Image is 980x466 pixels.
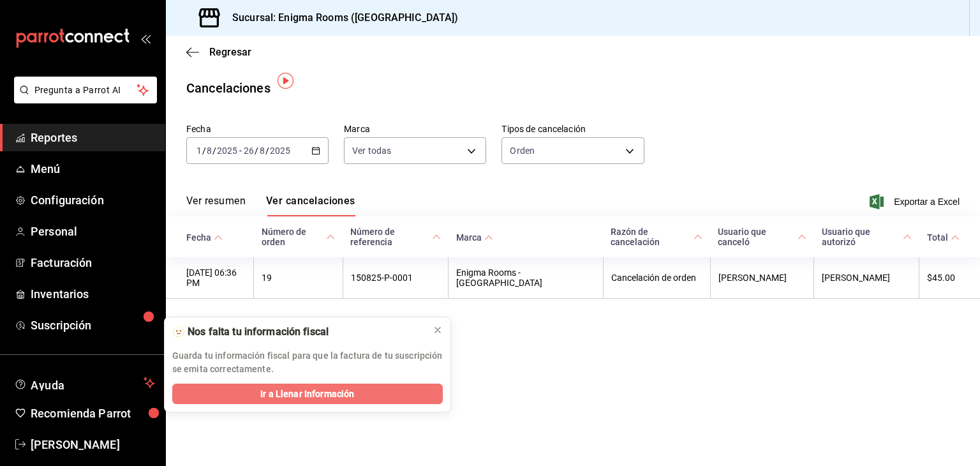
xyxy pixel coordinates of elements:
span: Pregunta a Parrot AI [34,84,137,97]
th: [DATE] 06:36 PM [166,257,254,299]
span: Usuario que canceló [718,227,806,247]
span: / [255,146,258,156]
span: Número de referencia [350,227,441,247]
h3: Sucursal: Enigma Rooms ([GEOGRAPHIC_DATA]) [222,10,459,26]
input: ---- [269,146,291,156]
span: Suscripción [31,317,155,334]
th: 19 [254,257,343,299]
span: Ayuda [31,375,138,391]
span: Regresar [209,46,251,58]
th: 150825-P-0001 [343,257,449,299]
th: [PERSON_NAME] [814,257,919,299]
label: Tipos de cancelación [501,124,644,133]
div: navigation tabs [186,195,355,216]
span: / [265,146,269,156]
span: Número de orden [262,227,336,247]
button: Ir a Llenar Información [172,384,443,404]
span: Marca [456,232,493,243]
span: Fecha [186,232,223,243]
img: Tooltip marker [278,73,293,89]
span: Ver todas [352,144,391,157]
button: Ver resumen [186,195,246,216]
p: Guarda tu información fiscal para que la factura de tu suscripción se emita correctamente. [172,349,443,376]
label: Marca [344,124,486,133]
th: $45.00 [919,257,980,299]
span: Orden [510,144,535,157]
span: Total [927,232,960,243]
button: Ver cancelaciones [266,195,355,216]
span: Menú [31,160,155,177]
span: Reportes [31,129,155,146]
div: Cancelaciones [186,79,271,98]
button: Exportar a Excel [872,194,960,209]
span: Configuración [31,192,155,209]
span: Usuario que autorizó [822,227,912,247]
span: Recomienda Parrot [31,405,155,422]
th: [PERSON_NAME] [710,257,814,299]
span: - [239,146,242,156]
input: -- [196,146,202,156]
button: Regresar [186,46,251,58]
input: -- [243,146,255,156]
input: -- [206,146,212,156]
span: Inventarios [31,285,155,303]
span: [PERSON_NAME] [31,436,155,453]
span: Ir a Llenar Información [260,387,354,401]
th: Cancelación de orden [603,257,710,299]
a: Pregunta a Parrot AI [9,93,157,106]
button: Pregunta a Parrot AI [14,77,157,103]
span: Personal [31,223,155,240]
div: 🫥 Nos falta tu información fiscal [172,325,422,339]
span: / [202,146,206,156]
span: / [212,146,216,156]
button: open_drawer_menu [140,33,151,43]
input: ---- [216,146,238,156]
span: Razón de cancelación [611,227,702,247]
label: Fecha [186,124,329,133]
th: Enigma Rooms - [GEOGRAPHIC_DATA] [449,257,603,299]
span: Facturación [31,254,155,271]
input: -- [259,146,265,156]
